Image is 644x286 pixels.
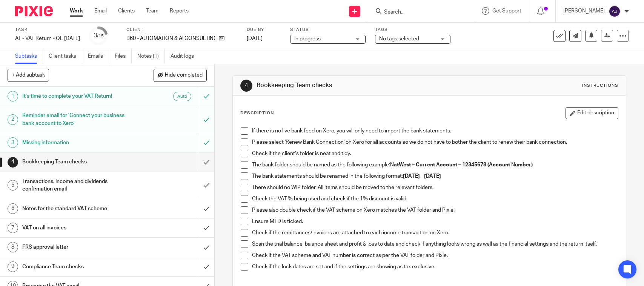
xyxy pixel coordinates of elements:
h1: Missing information [22,137,135,148]
button: + Add subtask [8,69,49,81]
input: Search [383,9,451,16]
p: [PERSON_NAME] [563,7,605,15]
p: Ensure MTD is ticked. [252,218,618,225]
p: Check if the client’s folder is neat and tidy. [252,150,618,157]
div: 8 [8,242,18,252]
p: Check if the lock dates are set and if the settings are showing as tax exclusive. [252,263,618,271]
h1: Transactions, income and dividends confirmation email [22,176,135,195]
div: 9 [8,261,18,272]
a: Audit logs [171,49,200,64]
div: 3 [94,31,104,40]
div: Instructions [582,83,618,89]
div: 4 [240,80,252,92]
p: Check if the remittances/invoices are attached to each income transaction on Xero. [252,229,618,237]
div: Auto [173,92,191,101]
a: Emails [88,49,109,64]
div: 4 [8,157,18,168]
label: Due by [247,27,281,33]
a: Files [115,49,132,64]
a: Subtasks [15,49,43,64]
label: Client [126,27,237,33]
div: 6 [8,203,18,214]
a: Work [70,7,83,15]
h1: Bookkeeping Team checks [257,81,446,89]
span: No tags selected [379,36,419,42]
p: If there is no live bank feed on Xero, you will only need to import the bank statements. [252,127,618,135]
span: Hide completed [165,72,203,78]
label: Tags [375,27,450,33]
p: Check the VAT % being used and check if the 1% discount is valid. [252,195,618,203]
h1: Bookkeeping Team checks [22,156,135,168]
small: /15 [97,34,104,38]
p: The bank statements should be renamed in the following format: [252,172,618,180]
a: Reports [170,7,189,15]
button: Edit description [566,107,618,119]
span: Get Support [492,8,521,14]
a: Notes (1) [137,49,165,64]
h1: Reminder email for 'Connect your business bank account to Xero' [22,110,135,129]
span: [DATE] [247,36,263,41]
div: 7 [8,223,18,233]
img: Pixie [15,6,53,16]
h1: FRS approval letter [22,241,135,253]
h1: Compliance Team checks [22,261,135,272]
strong: [DATE] - [DATE] [403,174,441,179]
a: Email [94,7,107,15]
p: B60 - AUTOMATION & AI CONSULTING LTD [126,35,215,42]
p: Please also double check if the VAT scheme on Xero matches the VAT folder and Pixie. [252,206,618,214]
button: Hide completed [154,69,207,81]
div: 3 [8,137,18,148]
p: Description [240,110,274,116]
h1: It's time to complete your VAT Return! [22,91,135,102]
div: 2 [8,114,18,125]
span: In progress [294,36,321,42]
strong: NatWest – Current Account – 12345678 (Account Number) [390,162,533,168]
div: AT - VAT Return - QE 31-08-2025 [15,35,80,42]
a: Team [146,7,158,15]
h1: VAT on all invoices [22,222,135,234]
p: Check if the VAT scheme and VAT number is correct as per the VAT folder and Pixie. [252,252,618,259]
p: Scan the trial balance, balance sheet and profit & loss to date and check if anything looks wrong... [252,240,618,248]
img: svg%3E [609,5,621,17]
a: Client tasks [49,49,82,64]
h1: Notes for the standard VAT scheme [22,203,135,214]
p: The bank folder should be named as the following example: [252,161,618,169]
a: Clients [118,7,135,15]
p: There should no WIP folder. All items should be moved to the relevant folders. [252,184,618,191]
div: 1 [8,91,18,101]
label: Task [15,27,80,33]
div: 5 [8,180,18,191]
p: Please select 'Renew Bank Connection' on Xero for all accounts so we do not have to bother the cl... [252,138,618,146]
div: AT - VAT Return - QE [DATE] [15,35,80,42]
label: Status [290,27,366,33]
